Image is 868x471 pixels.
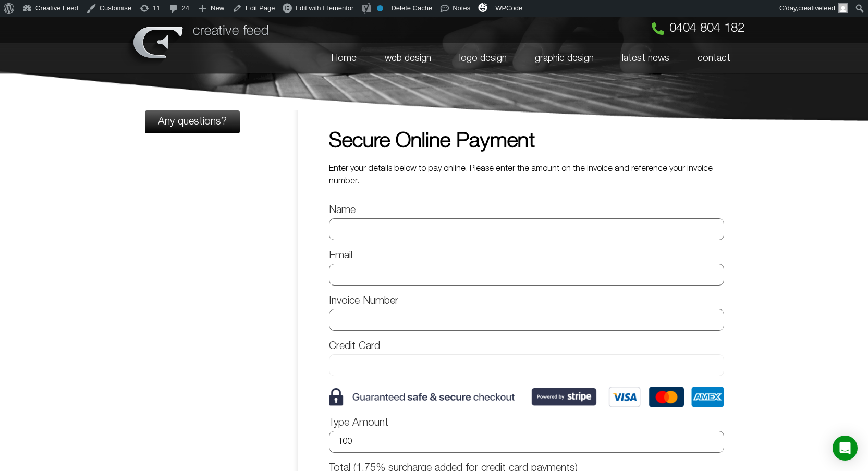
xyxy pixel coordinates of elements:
a: web design [371,43,445,73]
a: Home [317,43,371,73]
span: 0404 804 182 [669,22,744,35]
iframe: Secure card payment input frame [335,360,718,370]
label: Email [329,251,724,264]
span: Edit with Elementor [295,4,353,12]
label: Name [329,205,724,218]
a: logo design [445,43,521,73]
div: Open Intercom Messenger [833,436,858,461]
label: Invoice Number [329,296,724,309]
span: creativefeed [798,4,835,12]
a: graphic design [521,43,608,73]
nav: Menu [277,43,744,73]
img: svg+xml;base64,PHN2ZyB4bWxucz0iaHR0cDovL3d3dy53My5vcmcvMjAwMC9zdmciIHZpZXdCb3g9IjAgMCAzMiAzMiI+PG... [478,3,487,12]
a: 0404 804 182 [652,22,744,35]
h1: Secure Online Payment [329,131,724,152]
div: No index [377,5,383,11]
a: latest news [608,43,683,73]
label: Credit Card [329,341,724,354]
p: Enter your details below to pay online. Please enter the amount on the invoice and reference your... [329,163,724,188]
a: contact [683,43,744,73]
span: Any questions? [158,117,227,127]
a: Any questions? [145,110,240,133]
label: Type Amount [329,418,724,431]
